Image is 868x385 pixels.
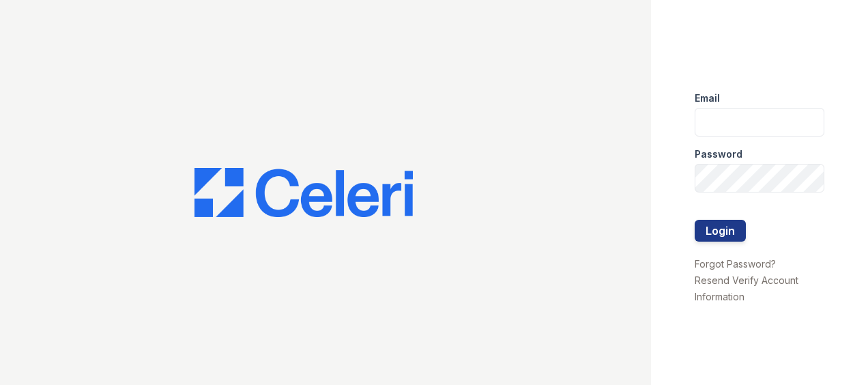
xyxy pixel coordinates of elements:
button: Login [695,220,746,242]
a: Resend Verify Account Information [695,274,798,302]
label: Email [695,91,720,105]
label: Password [695,147,742,161]
a: Forgot Password? [695,258,776,270]
img: CE_Logo_Blue-a8612792a0a2168367f1c8372b55b34899dd931a85d93a1a3d3e32e68fde9ad4.png [194,168,413,217]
